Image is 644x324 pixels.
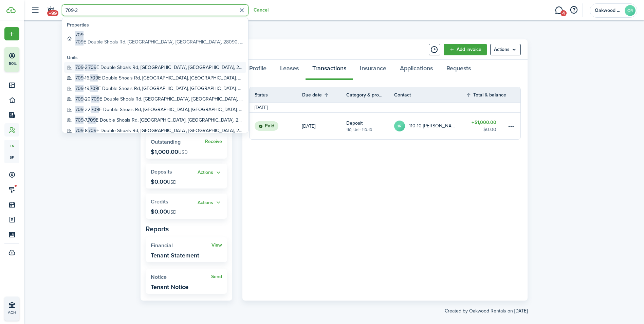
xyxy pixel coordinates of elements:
[6,7,16,13] img: TenantCloud
[4,151,19,163] a: sp
[444,44,487,55] a: Add invoice
[85,64,88,71] span: 2
[167,209,177,216] span: USD
[255,121,278,131] status: Paid
[90,85,98,92] span: 709
[75,64,243,71] global-search-item-title: - , E Double Shoals Rd, [GEOGRAPHIC_DATA], [GEOGRAPHIC_DATA], 28090,
[198,169,222,177] button: Actions
[75,74,84,82] span: 709
[90,74,98,82] span: 709
[64,73,246,83] a: 709-16,709E Double Shoals Rd, [GEOGRAPHIC_DATA], [GEOGRAPHIC_DATA], 28090
[167,179,177,186] span: USD
[64,30,246,47] a: 709709E Double Shoals Rd, [GEOGRAPHIC_DATA], [GEOGRAPHIC_DATA], 28090, [GEOGRAPHIC_DATA]
[75,85,243,92] global-search-item-title: -19, E Double Shoals Rd, [GEOGRAPHIC_DATA], [GEOGRAPHIC_DATA], 28090
[250,113,302,139] a: Paid
[91,95,99,103] span: 709
[88,127,96,134] span: 709
[394,91,466,98] th: Contact
[64,104,246,115] a: 709-22,709E Double Shoals Rd, [GEOGRAPHIC_DATA], [GEOGRAPHIC_DATA], 28090
[88,64,96,71] span: 709
[429,44,440,55] button: Timeline
[490,44,521,55] button: Open menu
[237,5,247,16] button: Clear search
[560,10,567,16] span: 4
[254,7,269,13] button: Cancel
[466,91,507,99] th: Sort
[67,54,246,61] global-search-list-title: Units
[302,113,346,139] a: [DATE]
[440,60,478,80] a: Requests
[75,106,84,113] span: 709
[273,60,306,80] a: Leases
[29,4,41,17] button: Open sidebar
[75,127,243,134] global-search-item-title: -8, E Double Shoals Rd, [GEOGRAPHIC_DATA], [GEOGRAPHIC_DATA], 28090,
[151,284,188,290] widget-stats-description: Tenant Notice
[466,113,507,139] a: $1,000.00$0.00
[346,113,394,139] a: Deposit110, Unit 110-10
[151,178,177,185] p: $0.00
[8,309,48,316] p: ACH
[75,74,243,82] global-search-item-title: -16, E Double Shoals Rd, [GEOGRAPHIC_DATA], [GEOGRAPHIC_DATA], 28090
[64,125,246,136] a: 709-8,709E Double Shoals Rd, [GEOGRAPHIC_DATA], [GEOGRAPHIC_DATA], 28090,
[151,138,181,146] span: Outstanding
[75,127,84,134] span: 709
[205,139,222,144] a: Receive
[44,2,57,19] a: Notifications
[346,120,363,127] table-info-title: Deposit
[146,224,227,234] panel-main-subtitle: Reports
[75,95,243,103] global-search-item-title: -20, E Double Shoals Rd, [GEOGRAPHIC_DATA], [GEOGRAPHIC_DATA], 28090
[250,91,302,98] th: Status
[552,2,565,19] a: Messaging
[211,274,222,280] a: Send
[88,116,96,124] span: 709
[151,252,199,259] widget-stats-description: Tenant Statement
[151,274,211,280] widget-stats-title: Notice
[346,127,372,133] table-subtitle: 110, Unit 110-10
[64,62,246,73] a: 709-2,709E Double Shoals Rd, [GEOGRAPHIC_DATA], [GEOGRAPHIC_DATA], 28090,
[8,61,17,67] p: 50%
[346,91,394,98] th: Category & property
[141,301,528,314] created-at: Created by Oakwood Rentals on [DATE]
[198,169,222,177] button: Open menu
[353,60,393,80] a: Insurance
[67,21,246,29] global-search-list-title: Properties
[394,121,405,131] avatar-text: 1R
[75,31,84,38] span: 709
[151,198,168,205] span: Credits
[75,85,84,92] span: 709
[151,168,172,176] span: Deposits
[242,60,273,80] a: Profile
[250,104,273,111] td: [DATE]
[64,115,246,125] a: 709-7,709E Double Shoals Rd, [GEOGRAPHIC_DATA], [GEOGRAPHIC_DATA], 28090,
[595,8,622,13] span: Oakwood Rentals
[198,199,222,206] button: Open menu
[625,5,636,16] avatar-text: OR
[4,140,19,151] a: tn
[198,199,222,206] button: Actions
[151,148,188,155] p: $1,000.00
[47,10,58,16] span: +99
[302,91,346,99] th: Sort
[62,4,249,16] input: Search for anything...
[211,242,222,248] a: View
[178,149,188,156] span: USD
[4,296,19,321] a: ACH
[4,47,61,72] button: 50%
[483,126,496,133] table-amount-description: $0.00
[302,123,315,130] p: [DATE]
[64,83,246,94] a: 709-19,709E Double Shoals Rd, [GEOGRAPHIC_DATA], [GEOGRAPHIC_DATA], 28090
[151,242,211,249] widget-stats-title: Financial
[394,113,466,139] a: 1R110-10 [PERSON_NAME]
[75,116,243,124] global-search-item-title: -7, E Double Shoals Rd, [GEOGRAPHIC_DATA], [GEOGRAPHIC_DATA], 28090,
[75,106,243,113] global-search-item-title: -22, E Double Shoals Rd, [GEOGRAPHIC_DATA], [GEOGRAPHIC_DATA], 28090
[151,208,177,215] p: $0.00
[568,4,579,16] button: Open resource center
[75,38,84,46] span: 709
[472,119,496,126] table-amount-title: $1,000.00
[490,44,521,55] menu-btn: Actions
